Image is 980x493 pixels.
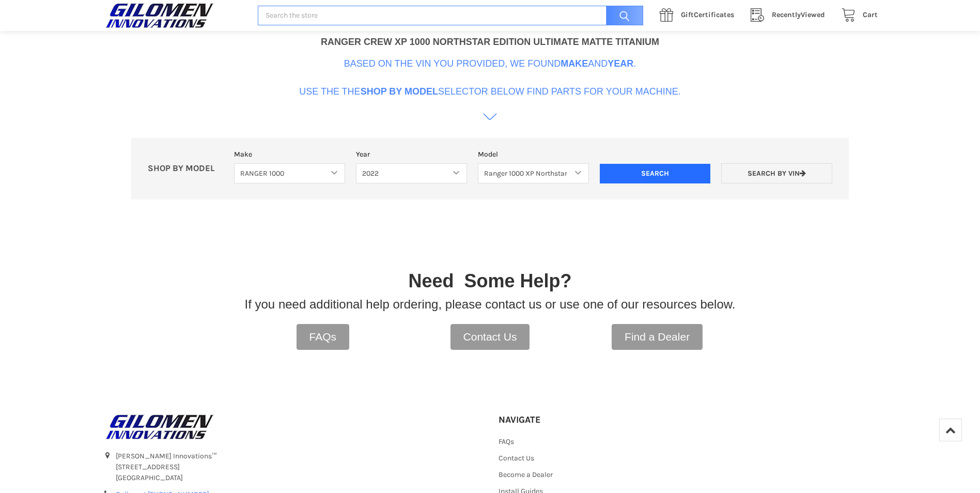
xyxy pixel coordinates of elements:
[608,58,633,69] b: Year
[258,6,643,26] input: Search the store
[772,10,825,19] span: Viewed
[836,9,878,22] a: Cart
[116,451,481,483] address: [PERSON_NAME] Innovations™ [STREET_ADDRESS] [GEOGRAPHIC_DATA]
[745,9,836,22] a: RecentlyViewed
[499,470,553,479] a: Become a Dealer
[600,164,711,183] input: Search
[103,414,216,440] img: GILOMEN INNOVATIONS
[321,35,659,49] div: RANGER CREW XP 1000 NORTHSTAR EDITION ULTIMATE MATTE TITANIUM
[234,149,345,160] label: Make
[450,324,530,350] a: Contact Us
[561,58,588,69] b: Make
[103,3,216,28] img: GILOMEN INNOVATIONS
[299,57,681,99] p: Based on the VIN you provided, we found and . Use the the selector below find parts for your mach...
[408,267,571,295] p: Need Some Help?
[681,10,734,19] span: Certificates
[772,10,801,19] span: Recently
[103,414,482,440] a: GILOMEN INNOVATIONS
[499,414,614,426] h5: Navigate
[939,419,962,441] a: Top of Page
[245,295,736,314] p: If you need additional help ordering, please contact us or use one of our resources below.
[361,86,438,97] b: Shop By Model
[356,149,467,160] label: Year
[297,324,350,350] a: FAQs
[612,324,703,350] a: Find a Dealer
[654,9,745,22] a: GiftCertificates
[142,163,229,174] p: SHOP BY MODEL
[103,3,247,28] a: GILOMEN INNOVATIONS
[601,6,643,26] input: Search
[721,163,832,183] a: Search by VIN
[681,10,694,19] span: Gift
[499,437,514,446] a: FAQs
[478,149,589,160] label: Model
[863,10,878,19] span: Cart
[499,454,534,463] a: Contact Us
